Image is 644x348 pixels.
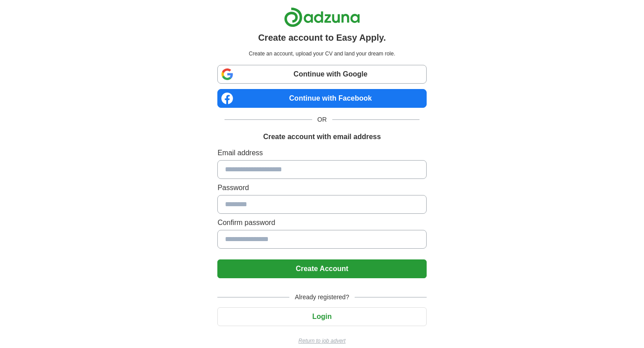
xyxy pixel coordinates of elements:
[284,7,360,27] img: Adzuna logo
[217,307,426,326] button: Login
[217,337,426,345] a: Return to job advert
[217,182,426,193] label: Password
[258,31,386,44] h1: Create account to Easy Apply.
[217,313,426,320] a: Login
[219,50,424,58] p: Create an account, upload your CV and land your dream role.
[263,132,381,142] h1: Create account with email address
[217,259,426,278] button: Create Account
[217,148,426,158] label: Email address
[217,89,426,108] a: Continue with Facebook
[289,293,354,302] span: Already registered?
[217,65,426,84] a: Continue with Google
[312,115,332,124] span: OR
[217,217,426,228] label: Confirm password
